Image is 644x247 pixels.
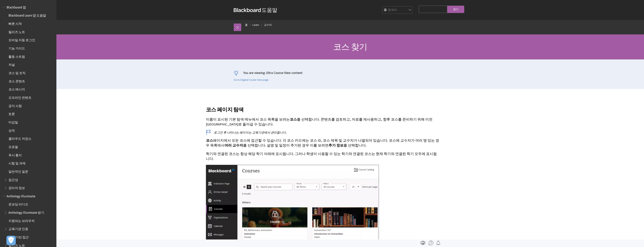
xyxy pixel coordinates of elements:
span: 일반적인 질문 [8,168,28,173]
span: 추가 정보 [328,143,344,147]
span: 역할 기반 접근 [8,234,29,239]
strong: Blackboard [234,8,262,12]
p: 페이지에서 모든 코스에 접근할 수 있습니다. 각 코스 카드에는 코스 ID, 코스 제목 및 교수자가 나열되어 있습니다. 코스에 교수자가 여러 명 있는 경우 목록에서 를 선택합니... [206,138,439,148]
h2: 코스 페이지 탐색 [206,101,439,113]
span: 프로필 [8,144,18,149]
span: 저널 [8,62,15,67]
span: Blackboard Learn 앱 도움말 [8,12,46,17]
span: 코스 찾기 [333,42,367,52]
select: Site Language Selector [382,6,413,14]
p: 학기와 연결된 코스는 항상 해당 학기 아래에 표시됩니다. 그러나 학생이 사용할 수 있는 학기와 연결된 코스는 현재 학기와 연결된 학기 모두에 표시됩니다. [206,151,439,161]
span: 기능 가이드 [8,45,25,50]
a: 홈 [245,23,248,27]
span: 푸시 통지 [8,152,22,157]
span: 지원되는 브라우저 [8,218,35,223]
a: Go to Original Course View page. [234,78,269,82]
span: 코스 [290,117,297,122]
img: Print [421,241,425,245]
a: Learn [253,23,259,27]
span: 코스 콘텐츠 [8,78,25,83]
span: 클라우드 저장소 [8,136,31,141]
span: 활동 스트림 [8,53,25,59]
span: 릴리즈 노트 [8,29,25,34]
span: 여러 교수자 [225,143,243,147]
span: 공지 사항 [8,103,22,108]
button: 개방형 기본 설정 [6,236,16,245]
input: 찾기 [447,6,464,13]
nav: Book outline for Blackboard App Help [2,4,54,191]
a: 교수자 [264,23,272,27]
span: 오프라인 컨텐츠 [8,94,31,100]
p: You are viewing Ultra Course View content [234,70,467,75]
span: 토론 [8,111,15,116]
span: 빠른 시작 [8,21,22,26]
span: 성적 [8,127,15,132]
span: 관리자 정보 [8,185,25,190]
span: 코스 및 조직 [8,70,26,75]
span: Anthology Illuminate 받기 [8,209,44,214]
a: Blackboard도움말 [234,7,277,13]
span: 마감일 [8,119,18,124]
span: 코스 [206,138,213,143]
p: 이름이 표시된 기본 탐색 메뉴에서 코스 목록을 보려는 를 선택합니다. 콘텐츠를 검토하고, 자료를 재사용하고, 향후 코스를 준비하기 위해 이전 [GEOGRAPHIC_DATA]로... [206,117,439,127]
img: Follow this page [436,241,441,245]
img: More help [429,241,433,245]
p: 로그인 후 나타나는 페이지는 교육기관에서 관리합니다. [206,130,439,135]
span: 접근성 [8,177,18,182]
span: 시험 및 과제 [8,160,26,165]
span: 교육기관 인증 [8,226,28,231]
span: 코스 메시지 [8,86,25,91]
span: Anthology Illuminate [7,193,35,198]
span: 온보딩 비디오 [8,201,28,206]
span: 모바일 자동 로그인 [8,37,35,42]
span: Blackboard 앱 [7,4,26,9]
